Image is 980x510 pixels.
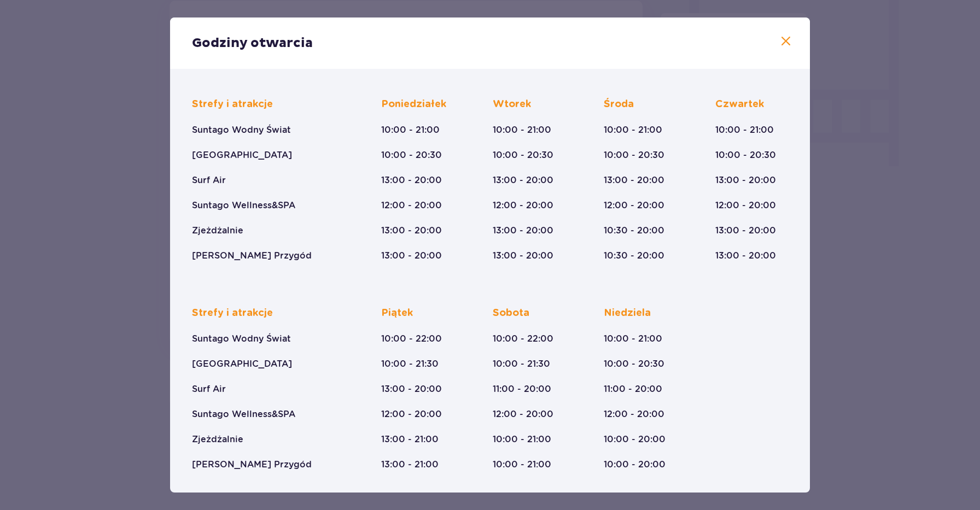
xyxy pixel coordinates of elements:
p: 13:00 - 20:00 [381,250,442,262]
p: 10:00 - 22:00 [381,333,442,345]
p: 12:00 - 20:00 [493,200,553,212]
p: 10:00 - 21:00 [493,433,551,445]
p: 13:00 - 20:00 [493,174,553,186]
p: 13:00 - 21:00 [381,459,439,471]
p: Suntago Wodny Świat [192,333,291,345]
p: [PERSON_NAME] Przygód [192,250,312,262]
p: Zjeżdżalnie [192,433,243,445]
p: 12:00 - 20:00 [493,408,553,420]
p: 10:00 - 20:30 [715,149,776,161]
p: 10:00 - 20:00 [604,433,666,445]
p: 12:00 - 20:00 [381,200,442,212]
p: 10:00 - 21:00 [715,124,774,136]
p: Sobota [493,307,529,320]
p: 10:00 - 20:30 [493,149,553,161]
p: 10:00 - 20:00 [604,459,666,471]
p: 11:00 - 20:00 [493,383,551,395]
p: 12:00 - 20:00 [381,408,442,420]
p: Poniedziałek [381,98,446,111]
p: Piątek [381,307,413,320]
p: [GEOGRAPHIC_DATA] [192,149,292,161]
p: 13:00 - 20:00 [381,225,442,237]
p: 10:00 - 21:00 [381,124,440,136]
p: 10:00 - 22:00 [493,333,553,345]
p: 13:00 - 20:00 [493,225,553,237]
p: Suntago Wellness&SPA [192,200,295,212]
p: Suntago Wellness&SPA [192,408,295,420]
p: 13:00 - 20:00 [715,250,776,262]
p: 10:00 - 20:30 [381,149,442,161]
p: 12:00 - 20:00 [604,408,664,420]
p: [PERSON_NAME] Przygód [192,459,312,471]
p: Surf Air [192,174,226,186]
p: [GEOGRAPHIC_DATA] [192,358,292,370]
p: 10:00 - 20:30 [604,149,664,161]
p: 11:00 - 20:00 [604,383,662,395]
p: 13:00 - 20:00 [381,174,442,186]
p: Strefy i atrakcje [192,98,273,111]
p: 13:00 - 20:00 [715,174,776,186]
p: Godziny otwarcia [192,35,313,51]
p: Strefy i atrakcje [192,307,273,320]
p: Zjeżdżalnie [192,225,243,237]
p: 10:00 - 21:00 [493,124,551,136]
p: 13:00 - 20:00 [493,250,553,262]
p: 10:00 - 21:00 [493,459,551,471]
p: 13:00 - 20:00 [715,225,776,237]
p: 10:00 - 21:30 [381,358,439,370]
p: 13:00 - 20:00 [604,174,664,186]
p: Surf Air [192,383,226,395]
p: 12:00 - 20:00 [715,200,776,212]
p: 10:00 - 21:30 [493,358,550,370]
p: 13:00 - 20:00 [381,383,442,395]
p: Suntago Wodny Świat [192,124,291,136]
p: 13:00 - 21:00 [381,433,439,445]
p: Wtorek [493,98,531,111]
p: 12:00 - 20:00 [604,200,664,212]
p: 10:30 - 20:00 [604,225,664,237]
p: Czwartek [715,98,764,111]
p: 10:30 - 20:00 [604,250,664,262]
p: 10:00 - 21:00 [604,124,662,136]
p: 10:00 - 20:30 [604,358,664,370]
p: Środa [604,98,634,111]
p: 10:00 - 21:00 [604,333,662,345]
p: Niedziela [604,307,651,320]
